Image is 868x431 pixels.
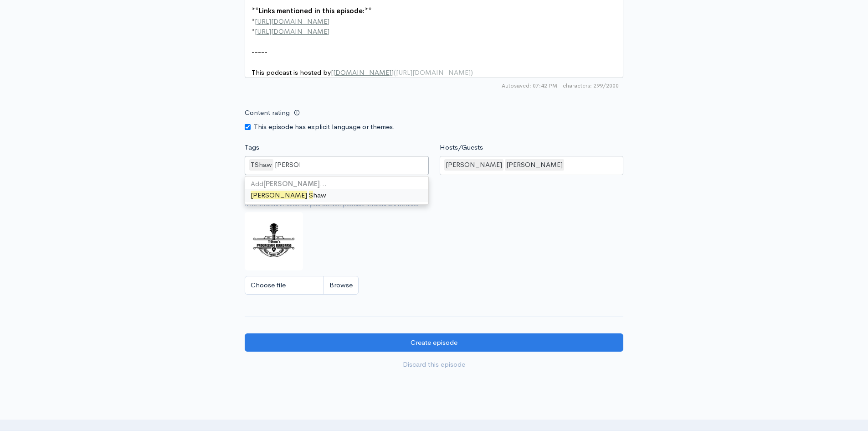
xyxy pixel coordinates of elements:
[252,68,473,77] span: This podcast is hosted by
[263,179,320,188] strong: [PERSON_NAME]
[245,200,623,209] small: If no artwork is selected your default podcast artwork will be used
[245,355,623,374] a: Discard this episode
[333,68,391,77] span: [DOMAIN_NAME]
[254,122,395,132] label: This episode has explicit language or themes.
[251,191,307,199] span: [PERSON_NAME]
[252,47,267,56] span: -----
[255,27,329,36] span: [URL][DOMAIN_NAME]
[255,17,329,26] span: [URL][DOMAIN_NAME]
[245,189,428,202] div: haw
[471,68,473,77] span: )
[245,333,623,352] input: Create episode
[396,68,471,77] span: [URL][DOMAIN_NAME]
[245,142,259,153] label: Tags
[394,68,396,77] span: (
[391,68,394,77] span: ]
[309,191,313,199] span: S
[259,6,365,15] span: Links mentioned in this episode:
[563,82,619,90] span: 299/2000
[245,104,290,122] label: Content rating
[245,179,428,189] div: Add …
[502,82,557,90] span: Autosaved: 07:42 PM
[444,159,503,171] div: [PERSON_NAME]
[249,159,273,171] div: TShaw
[440,142,483,153] label: Hosts/Guests
[505,159,564,171] div: [PERSON_NAME]
[331,68,333,77] span: [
